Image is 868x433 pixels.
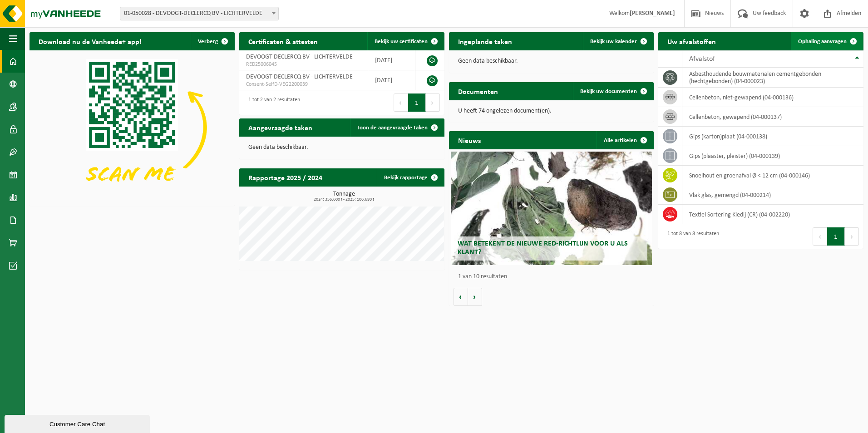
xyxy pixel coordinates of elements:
[5,413,152,433] iframe: chat widget
[682,68,863,88] td: asbesthoudende bouwmaterialen cementgebonden (hechtgebonden) (04-000023)
[357,125,428,131] span: Toon de aangevraagde taken
[454,288,468,306] button: Vorige
[580,89,637,94] span: Bekijk uw documenten
[426,93,440,112] button: Next
[630,10,675,17] strong: [PERSON_NAME]
[408,93,426,112] button: 1
[468,288,482,306] button: Volgende
[597,131,653,149] a: Alle artikelen
[244,191,444,202] h3: Tonnage
[845,227,859,246] button: Next
[375,39,428,44] span: Bekijk uw certificaten
[682,146,863,166] td: gips (plaaster, pleister) (04-000139)
[191,32,234,50] button: Verberg
[244,93,300,113] div: 1 tot 2 van 2 resultaten
[590,39,637,44] span: Bekijk uw kalender
[244,197,444,202] span: 2024: 356,600 t - 2025: 106,680 t
[377,168,444,187] a: Bekijk rapportage
[449,32,521,50] h2: Ingeplande taken
[791,32,863,50] a: Ophaling aanvragen
[682,166,863,185] td: snoeihout en groenafval Ø < 12 cm (04-000146)
[246,74,353,80] span: DEVOOGT-DECLERCQ BV - LICHTERVELDE
[239,118,321,136] h2: Aangevraagde taken
[367,32,444,50] a: Bekijk uw certificaten
[248,144,435,151] p: Geen data beschikbaar.
[583,32,653,50] a: Bekijk uw kalender
[246,81,361,88] span: Consent-SelfD-VEG2200039
[573,82,653,100] a: Bekijk uw documenten
[458,58,645,64] p: Geen data beschikbaar.
[658,32,725,50] h2: Uw afvalstoffen
[689,55,715,63] span: Afvalstof
[239,168,331,186] h2: Rapportage 2025 / 2024
[246,54,353,60] span: DEVOOGT-DECLERCQ BV - LICHTERVELDE
[682,205,863,224] td: Textiel Sortering Kledij (CR) (04-002220)
[394,93,408,112] button: Previous
[120,7,278,20] span: 01-050028 - DEVOOGT-DECLERCQ BV - LICHTERVELDE
[239,32,327,50] h2: Certificaten & attesten
[449,131,490,149] h2: Nieuws
[246,61,361,68] span: RED25006045
[458,240,628,256] span: Wat betekent de nieuwe RED-richtlijn voor u als klant?
[798,39,847,44] span: Ophaling aanvragen
[682,185,863,205] td: vlak glas, gemengd (04-000214)
[120,7,279,20] span: 01-050028 - DEVOOGT-DECLERCQ BV - LICHTERVELDE
[350,118,444,137] a: Toon de aangevraagde taken
[30,50,235,204] img: Download de VHEPlus App
[682,127,863,146] td: gips (karton)plaat (04-000138)
[682,107,863,127] td: cellenbeton, gewapend (04-000137)
[458,108,645,114] p: U heeft 74 ongelezen document(en).
[198,39,218,44] span: Verberg
[663,226,719,246] div: 1 tot 8 van 8 resultaten
[458,274,650,280] p: 1 van 10 resultaten
[827,227,845,246] button: 1
[449,82,507,100] h2: Documenten
[682,88,863,107] td: cellenbeton, niet-gewapend (04-000136)
[813,227,827,246] button: Previous
[451,152,652,265] a: Wat betekent de nieuwe RED-richtlijn voor u als klant?
[30,32,151,50] h2: Download nu de Vanheede+ app!
[368,50,415,70] td: [DATE]
[368,70,415,90] td: [DATE]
